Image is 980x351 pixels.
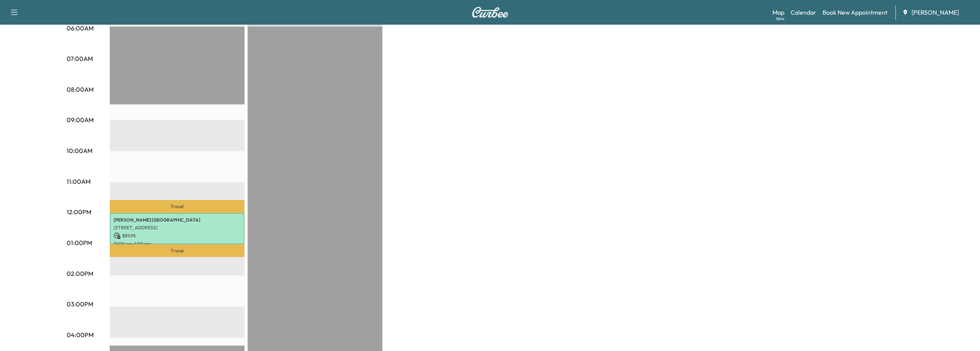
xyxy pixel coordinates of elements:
span: [PERSON_NAME] [911,8,959,17]
p: 04:00PM [67,330,94,339]
p: [STREET_ADDRESS] [114,225,241,231]
p: 02:00PM [67,269,93,278]
a: Calendar [791,8,816,17]
p: Travel [110,244,245,257]
p: 12:00 pm - 1:00 pm [114,241,241,247]
p: 12:00PM [67,207,91,217]
p: 11:00AM [67,177,90,186]
p: $ 89.95 [114,232,241,239]
a: MapBeta [772,8,784,17]
p: 06:00AM [67,24,94,33]
img: Curbee Logo [472,7,509,18]
p: 01:00PM [67,238,92,247]
p: Travel [110,200,245,213]
p: 08:00AM [67,85,94,94]
p: 07:00AM [67,54,93,63]
div: Beta [776,16,784,22]
a: Book New Appointment [823,8,888,17]
p: 09:00AM [67,115,94,124]
p: 10:00AM [67,146,92,155]
p: [PERSON_NAME] [GEOGRAPHIC_DATA] [114,217,241,223]
p: 03:00PM [67,299,93,309]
